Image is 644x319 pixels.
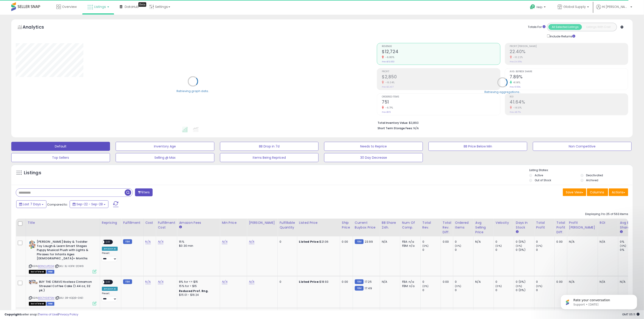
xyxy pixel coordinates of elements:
[596,5,632,15] a: Hi [PERSON_NAME]
[582,24,615,30] button: Listings With Cost
[176,89,209,93] div: Retrieving graph data..
[536,288,555,292] div: 0
[355,279,364,284] small: FBM
[609,188,628,196] button: Actions
[569,220,596,230] div: Profit [PERSON_NAME]
[600,220,616,225] div: ROI
[249,240,254,244] a: N/A
[496,220,512,225] div: Velocity
[600,240,615,244] div: N/A
[402,280,417,284] div: FBA: n/a
[496,284,502,288] small: (0%)
[222,240,227,244] a: N/A
[299,280,337,284] div: $18.93
[70,200,108,208] button: Sep-22 - Sep-28
[535,173,543,177] label: Active
[586,178,598,182] label: Archived
[116,153,214,162] button: Selling @ Max
[620,248,638,252] div: 0%
[29,280,38,284] img: 41mkGe+hzBL._SL40_.jpg
[536,240,555,244] div: 0
[533,142,632,151] button: Non Competitive
[382,240,397,244] div: N/A
[102,252,118,262] div: Preset:
[145,280,151,284] a: N/A
[455,280,473,284] div: 0
[455,288,473,292] div: 0
[516,288,534,292] div: 0 (0%)
[355,220,378,230] div: Current Buybox Price
[587,188,608,196] button: Columns
[123,239,132,244] small: FBM
[455,248,473,252] div: 0
[443,220,451,235] div: Total Rev. Diff.
[557,240,564,244] div: 0.00
[516,230,519,234] small: Days In Stock.
[422,244,429,248] small: (0%)
[422,280,441,284] div: 0
[24,170,41,176] h5: Listings
[544,34,581,38] div: Include Returns
[29,240,36,249] img: 41gh5VBTk2L._SL40_.jpg
[179,225,182,229] small: Amazon Fees.
[62,5,77,9] span: Overview
[38,264,54,268] a: B01NCUPCD4
[28,220,98,225] div: Title
[365,286,372,290] span: 17.49
[602,5,629,9] span: Hi [PERSON_NAME]
[536,220,553,230] div: Total Profit
[104,280,112,284] span: OFF
[46,302,55,306] span: FBM
[324,142,423,151] button: Needs to Reprice
[39,312,58,317] a: Terms of Use
[11,153,110,162] button: Top Sellers
[496,288,514,292] div: 0
[135,188,153,196] button: Filters
[585,212,628,216] div: Displaying 1 to 25 of 563 items
[280,280,293,284] div: 0
[382,220,398,230] div: BB Share 24h.
[516,220,532,230] div: Days In Stock
[569,280,594,284] div: N/A
[475,240,490,244] div: N/A
[280,240,293,244] div: 0
[76,202,103,206] span: Sep-22 - Sep-28
[342,240,349,244] div: 0.00
[342,280,349,284] div: 0.00
[5,312,21,317] strong: Copyright
[249,220,276,225] div: [PERSON_NAME]
[38,296,55,300] a: B0CTKS875M
[516,284,522,288] small: (0%)
[365,240,373,244] span: 23.99
[123,220,141,225] div: Fulfillment
[455,240,473,244] div: 0
[516,280,534,284] div: 0 (0%)
[620,240,638,244] div: 0%
[179,284,216,288] div: 15% for > $15
[557,280,564,284] div: 0.00
[102,287,118,291] div: Amazon AI
[455,220,472,230] div: Ordered Items
[402,240,417,244] div: FBA: n/a
[158,220,175,230] div: Fulfillment Cost
[429,142,527,151] button: BB Price Below Min
[516,244,522,248] small: (0%)
[220,142,319,151] button: BB Drop in 7d
[365,280,372,284] span: 17.25
[455,244,461,248] small: (0%)
[496,248,514,252] div: 0
[23,24,53,31] h5: Analytics
[422,220,439,230] div: Total Rev.
[29,280,96,305] div: ASIN:
[586,173,603,177] label: Deactivated
[125,5,139,9] span: DataHub
[548,24,582,30] button: All Selected Listings
[222,280,227,284] a: N/A
[5,312,78,317] div: seller snap | |
[355,239,364,244] small: FBM
[39,280,94,294] b: BUY THE CRAVE Hostess Cinnamon Streusel Coffee Cake (1.44 oz, 32 pk.)
[382,280,397,284] div: N/A
[299,220,338,225] div: Listed Price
